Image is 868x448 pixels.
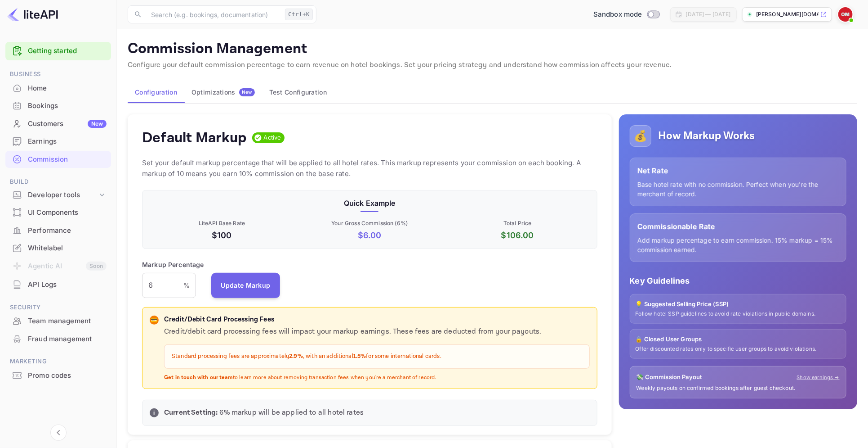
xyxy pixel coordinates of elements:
[164,408,218,417] strong: Current Setting:
[142,129,247,147] h4: Default Markup
[5,222,111,240] div: Performance
[5,240,111,256] a: Whitelabel
[5,69,111,79] span: Business
[353,353,366,360] strong: 1.5%
[28,334,107,344] div: Fraud management
[5,330,111,348] div: Fraud management
[5,97,111,115] div: Bookings
[211,273,280,298] button: Update Markup
[146,5,281,23] input: Search (e.g. bookings, documentation)
[445,229,590,241] p: $ 106.00
[5,204,111,222] div: UI Components
[5,115,111,132] a: CustomersNew
[634,128,647,144] p: 💰
[637,385,840,392] p: Weekly payouts on confirmed bookings after guest checkout.
[5,151,111,167] a: Commission
[262,81,334,103] button: Test Configuration
[637,373,703,382] p: 💸 Commission Payout
[5,367,111,384] a: Promo codes
[5,222,111,239] a: Performance
[150,198,590,208] p: Quick Example
[28,243,107,253] div: Whitelabel
[5,151,111,168] div: Commission
[5,97,111,114] a: Bookings
[5,303,111,312] span: Security
[636,310,841,318] p: Follow hotel SSP guidelines to avoid rate violations in public domains.
[5,204,111,221] a: UI Components
[28,280,107,290] div: API Logs
[28,371,107,381] div: Promo codes
[28,46,107,56] a: Getting started
[239,89,255,95] span: New
[5,177,111,187] span: Build
[142,158,597,179] p: Set your default markup percentage that will be applied to all hotel rates. This markup represent...
[128,81,184,103] button: Configuration
[5,240,111,257] div: Whitelabel
[5,330,111,347] a: Fraud management
[298,229,442,241] p: $ 6.00
[28,316,107,326] div: Team management
[150,219,294,227] p: LiteAPI Base Rate
[5,312,111,329] a: Team management
[838,7,853,22] img: Oliver Mendez
[28,190,98,200] div: Developer tools
[630,275,846,287] p: Key Guidelines
[5,367,111,385] div: Promo codes
[28,101,107,111] div: Bookings
[5,80,111,97] div: Home
[5,42,111,60] div: Getting started
[164,315,590,325] p: Credit/Debit Card Processing Fees
[636,335,841,344] p: 🔒 Closed User Groups
[28,208,107,218] div: UI Components
[50,425,67,441] button: Collapse navigation
[164,326,590,337] p: Credit/debit card processing fees will impact your markup earnings. These fees are deducted from ...
[636,345,841,353] p: Offer discounted rates only to specific user groups to avoid violations.
[150,229,294,241] p: $100
[142,273,183,298] input: 0
[183,281,190,290] p: %
[191,88,255,96] div: Optimizations
[151,316,157,324] p: 💳
[593,9,642,20] span: Sandbox mode
[28,83,107,94] div: Home
[164,374,233,381] strong: Get in touch with our team
[164,407,590,418] p: 6 % markup will be applied to all hotel rates
[164,374,590,382] p: to learn more about removing transaction fees when you're a merchant of record.
[659,129,755,143] h5: How Markup Works
[7,7,58,22] img: LiteAPI logo
[153,409,155,417] p: i
[756,10,819,18] p: [PERSON_NAME][DOMAIN_NAME]...
[289,353,303,360] strong: 2.9%
[260,133,285,142] span: Active
[797,374,840,381] a: Show earnings →
[5,276,111,293] a: API Logs
[5,133,111,150] div: Earnings
[445,219,590,227] p: Total Price
[142,260,204,269] p: Markup Percentage
[637,165,839,176] p: Net Rate
[637,180,839,199] p: Base hotel rate with no commission. Perfect when you're the merchant of record.
[5,276,111,294] div: API Logs
[590,9,663,20] div: Switch to Production mode
[172,352,582,361] p: Standard processing fees are approximately , with an additional for some international cards.
[5,357,111,367] span: Marketing
[686,10,731,18] div: [DATE] — [DATE]
[5,115,111,133] div: CustomersNew
[28,119,107,129] div: Customers
[636,300,841,309] p: 💡 Suggested Selling Price (SSP)
[5,133,111,149] a: Earnings
[28,154,107,165] div: Commission
[128,60,857,71] p: Configure your default commission percentage to earn revenue on hotel bookings. Set your pricing ...
[128,40,857,58] p: Commission Management
[5,80,111,96] a: Home
[5,312,111,330] div: Team management
[28,226,107,236] div: Performance
[5,187,111,203] div: Developer tools
[637,221,839,232] p: Commissionable Rate
[637,235,839,254] p: Add markup percentage to earn commission. 15% markup = 15% commission earned.
[28,136,107,147] div: Earnings
[285,9,313,20] div: Ctrl+K
[298,219,442,227] p: Your Gross Commission ( 6 %)
[88,120,107,128] div: New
